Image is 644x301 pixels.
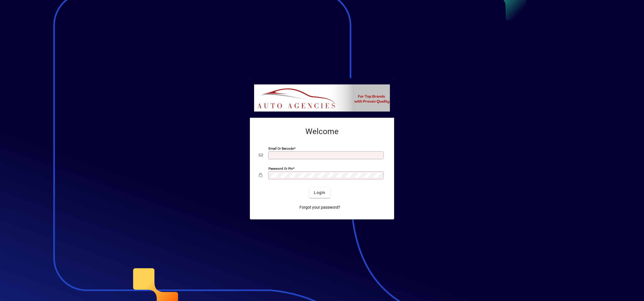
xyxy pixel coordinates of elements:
a: Forgot your password? [297,202,343,213]
button: Login [309,188,330,198]
mat-label: Password or Pin [268,166,293,170]
h2: Welcome [259,127,385,136]
span: Forgot your password? [299,204,340,210]
span: Login [314,190,325,196]
mat-label: Email or Barcode [268,146,294,150]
